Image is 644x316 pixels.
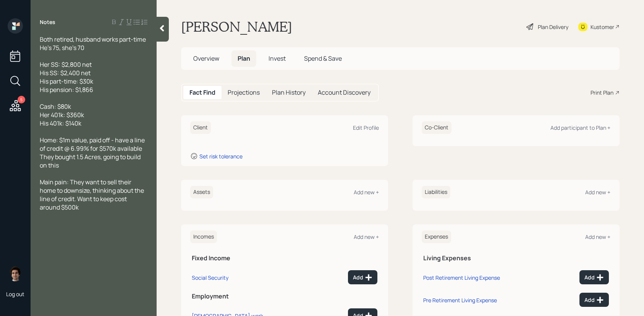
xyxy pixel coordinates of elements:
[318,89,371,96] h5: Account Discovery
[422,231,451,243] h6: Expenses
[584,274,604,281] div: Add
[192,293,377,300] h5: Employment
[181,18,292,35] h1: [PERSON_NAME]
[304,54,342,63] span: Spend & Save
[538,23,568,31] div: Plan Delivery
[18,96,25,103] div: 5
[354,189,379,196] div: Add new +
[591,23,614,31] div: Kustomer
[269,54,286,63] span: Invest
[550,124,610,131] div: Add participant to Plan +
[238,54,250,63] span: Plan
[40,136,146,169] span: Home: $1m value, paid off - have a line of credit @ 6.99% for $570k available They bought 1.5 Acr...
[40,178,145,211] span: Main pain: They want to sell their home to downsize, thinking about the line of credit. Want to k...
[354,233,379,240] div: Add new +
[40,60,93,94] span: Her SS: $2,800 net His SS: $2,400 net His part-time: $30k His pension: $1,866
[189,89,215,96] h5: Fact Find
[353,274,372,281] div: Add
[423,255,609,262] h5: Living Expenses
[40,102,84,127] span: Cash: $80k Her 401k: $360k His 401k: $140k
[190,231,217,243] h6: Incomes
[585,233,610,240] div: Add new +
[579,270,609,284] button: Add
[585,189,610,196] div: Add new +
[40,18,55,26] label: Notes
[272,89,306,96] h5: Plan History
[8,266,23,281] img: harrison-schaefer-headshot-2.png
[353,124,379,131] div: Edit Profile
[40,35,146,52] span: Both retired, husband works part-time He's 75, she's 70
[6,290,24,298] div: Log out
[192,274,228,281] div: Social Security
[348,270,377,284] button: Add
[193,54,219,63] span: Overview
[579,293,609,307] button: Add
[584,296,604,304] div: Add
[192,255,377,262] h5: Fixed Income
[423,274,500,281] div: Post Retirement Living Expense
[190,121,211,134] h6: Client
[422,186,450,198] h6: Liabilities
[591,89,613,97] div: Print Plan
[423,297,497,304] div: Pre Retirement Living Expense
[422,121,451,134] h6: Co-Client
[190,186,213,198] h6: Assets
[228,89,260,96] h5: Projections
[199,153,243,160] div: Set risk tolerance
